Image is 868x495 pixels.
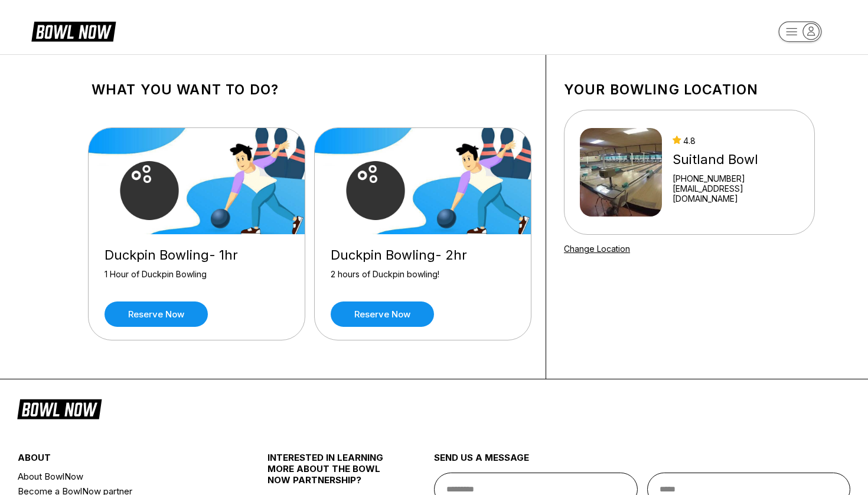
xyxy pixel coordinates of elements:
div: Duckpin Bowling- 1hr [105,247,289,263]
div: 1 Hour of Duckpin Bowling [105,269,289,290]
div: 2 hours of Duckpin bowling! [331,269,515,290]
a: Reserve now [331,301,434,327]
div: INTERESTED IN LEARNING MORE ABOUT THE BOWL NOW PARTNERSHIP? [267,452,393,495]
img: Suitland Bowl [580,128,662,217]
a: About BowlNow [18,469,226,484]
h1: What you want to do? [92,81,528,98]
div: about [18,452,226,469]
div: [PHONE_NUMBER] [673,173,799,183]
img: Duckpin Bowling- 1hr [89,128,306,234]
div: Suitland Bowl [673,152,799,168]
div: send us a message [434,452,850,473]
h1: Your bowling location [564,81,815,98]
img: Duckpin Bowling- 2hr [315,128,532,234]
div: 4.8 [673,136,799,146]
div: Duckpin Bowling- 2hr [331,247,515,263]
a: Change Location [564,244,630,254]
a: [EMAIL_ADDRESS][DOMAIN_NAME] [673,183,799,204]
a: Reserve now [105,301,208,327]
